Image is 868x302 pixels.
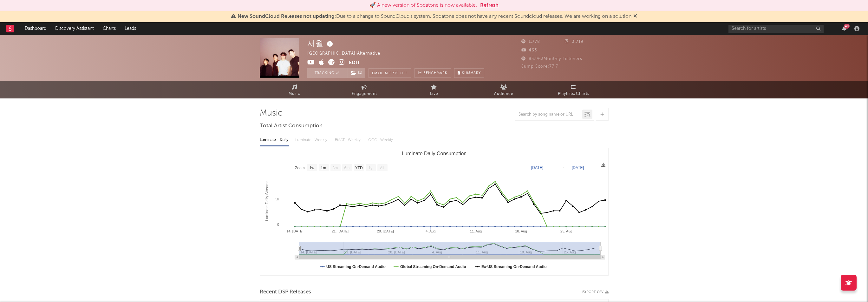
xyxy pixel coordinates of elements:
text: 21. [DATE] [332,229,349,233]
div: [GEOGRAPHIC_DATA] | Alternative [307,50,388,57]
button: Edit [349,59,360,67]
em: Off [400,72,408,75]
text: 28. [DATE] [377,229,394,233]
button: Summary [454,68,484,78]
text: [DATE] [572,165,584,170]
text: Zoom [295,166,305,170]
div: 🚀 A new version of Sodatone is now available. [369,2,477,9]
button: (1) [347,68,365,78]
a: Audience [469,81,539,98]
div: Luminate - Daily [260,135,289,145]
div: 서월 [307,38,335,49]
input: Search for artists [728,25,824,33]
div: 48 [844,24,850,29]
span: 463 [521,48,537,52]
text: 25. Aug [560,229,572,233]
text: 1w [309,166,314,170]
text: 5k [275,197,279,201]
text: 4. Aug [426,229,435,233]
span: Engagement [352,90,377,98]
span: Recent DSP Releases [260,288,311,296]
a: Discovery Assistant [51,22,98,35]
span: Total Artist Consumption [260,122,323,130]
text: 6m [344,166,349,170]
text: 1y [368,166,372,170]
button: Tracking [307,68,347,78]
a: Music [260,81,330,98]
text: 18. Aug [515,229,527,233]
text: 14. [DATE] [286,229,303,233]
span: 1,778 [521,40,540,44]
span: Summary [462,71,481,75]
text: US Streaming On-Demand Audio [326,265,386,269]
text: All [380,166,384,170]
a: Live [399,81,469,98]
text: 11. Aug [470,229,481,233]
text: Luminate Daily Streams [265,181,269,221]
span: Music [289,90,300,98]
text: 0 [277,223,279,226]
input: Search by song name or URL [515,112,582,117]
text: Luminate Daily Consumption [401,151,467,156]
button: Export CSV [582,290,609,294]
span: Benchmark [423,70,447,77]
text: Ex-US Streaming On-Demand Audio [481,265,546,269]
a: Engagement [330,81,399,98]
a: Benchmark [414,68,451,78]
button: 48 [842,26,846,31]
text: [DATE] [531,165,543,170]
a: Charts [98,22,120,35]
text: 3m [332,166,338,170]
text: YTD [355,166,362,170]
text: Global Streaming On-Demand Audio [400,265,466,269]
span: 83,963 Monthly Listeners [521,57,582,61]
span: Jump Score: 77.7 [521,64,558,69]
text: → [561,165,565,170]
span: ( 1 ) [347,68,366,78]
span: New SoundCloud Releases not updating [238,14,335,19]
span: Playlists/Charts [558,90,589,98]
span: Live [430,90,438,98]
text: 1m [321,166,326,170]
span: Dismiss [633,14,637,19]
a: Dashboard [20,22,51,35]
span: Audience [494,90,513,98]
button: Email AlertsOff [369,68,411,78]
svg: Luminate Daily Consumption [260,148,608,275]
span: 3,719 [565,40,584,44]
a: Playlists/Charts [539,81,609,98]
button: Refresh [480,2,499,9]
span: : Due to a change to SoundCloud's system, Sodatone does not have any recent Soundcloud releases. ... [238,14,631,19]
a: Leads [120,22,140,35]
